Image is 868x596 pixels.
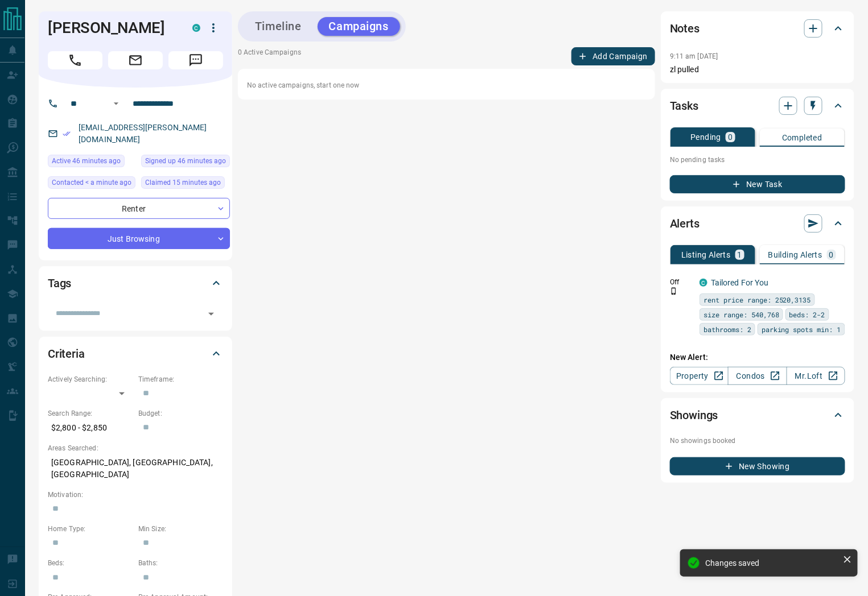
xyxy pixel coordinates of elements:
button: Open [203,306,219,322]
p: Listing Alerts [681,251,731,259]
a: Condos [728,367,787,385]
p: Budget: [138,408,223,419]
a: Tailored For You [711,278,769,287]
div: Renter [48,198,230,219]
h2: Tasks [670,97,698,115]
h2: Tags [48,274,71,292]
p: No active campaigns, start one now [247,80,646,90]
p: Actively Searching: [48,374,133,384]
h2: Showings [670,406,718,424]
button: Campaigns [318,17,400,36]
h2: Alerts [670,214,700,233]
div: condos.ca [700,279,707,287]
button: New Task [670,175,845,193]
span: Signed up 46 minutes ago [145,155,226,167]
h1: [PERSON_NAME] [48,19,175,37]
span: Call [48,51,102,69]
svg: Email Verified [63,130,71,138]
div: Tue Sep 16 2025 [141,176,230,192]
p: Building Alerts [768,251,822,259]
svg: Push Notification Only [670,287,678,295]
p: 1 [738,251,742,259]
div: Alerts [670,210,845,237]
span: Claimed 15 minutes ago [145,177,221,188]
p: New Alert: [670,351,845,363]
span: rent price range: 2520,3135 [704,294,811,305]
div: Showings [670,402,845,429]
p: Baths: [138,558,223,568]
button: New Showing [670,457,845,475]
p: No pending tasks [670,151,845,168]
span: Active 46 minutes ago [52,155,121,167]
p: 0 Active Campaigns [238,47,301,65]
button: Timeline [244,17,313,36]
a: Property [670,367,729,385]
div: Tags [48,270,223,297]
div: Tue Sep 16 2025 [48,155,135,171]
p: zl pulled [670,64,845,76]
p: Pending [690,133,721,141]
span: Message [168,51,223,69]
p: Home Type: [48,524,133,534]
h2: Notes [670,19,700,38]
p: 0 [829,251,834,259]
div: condos.ca [192,24,200,32]
div: Just Browsing [48,228,230,249]
p: Areas Searched: [48,443,223,453]
p: No showings booked [670,436,845,446]
p: Timeframe: [138,374,223,384]
p: Off [670,277,693,287]
div: Changes saved [705,558,838,568]
button: Add Campaign [571,47,655,65]
span: parking spots min: 1 [762,324,841,335]
p: Min Size: [138,524,223,534]
div: Tue Sep 16 2025 [48,176,135,192]
span: Email [108,51,163,69]
span: beds: 2-2 [789,309,825,320]
div: Notes [670,15,845,42]
p: [GEOGRAPHIC_DATA], [GEOGRAPHIC_DATA], [GEOGRAPHIC_DATA] [48,453,223,484]
div: Criteria [48,340,223,367]
p: Motivation: [48,490,223,500]
p: $2,800 - $2,850 [48,419,133,437]
p: Completed [782,134,822,142]
p: 9:11 am [DATE] [670,52,718,60]
div: Tue Sep 16 2025 [141,155,230,171]
span: Contacted < a minute ago [52,177,131,188]
p: Search Range: [48,408,133,419]
p: 0 [728,133,733,141]
span: size range: 540,768 [704,309,779,320]
a: Mr.Loft [787,367,845,385]
h2: Criteria [48,345,85,363]
span: bathrooms: 2 [704,324,751,335]
button: Open [109,97,123,110]
div: Tasks [670,92,845,119]
p: Beds: [48,558,133,568]
a: [EMAIL_ADDRESS][PERSON_NAME][DOMAIN_NAME] [79,123,207,144]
